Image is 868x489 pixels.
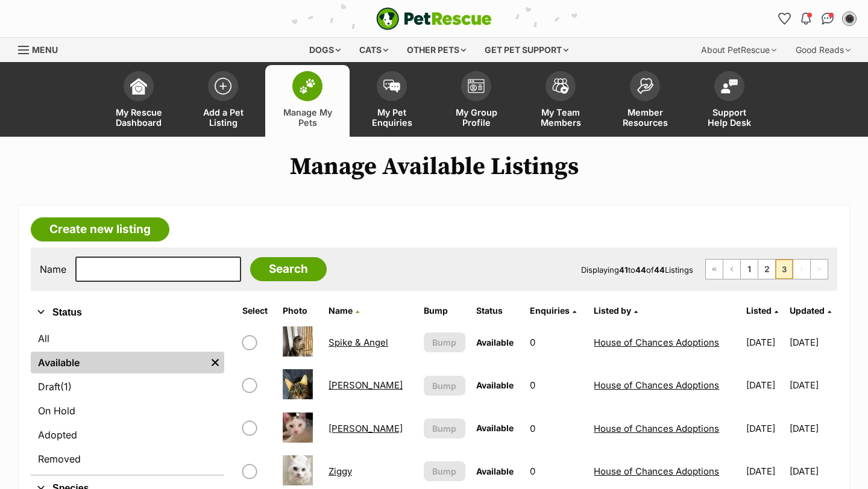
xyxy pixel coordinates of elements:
[434,65,518,137] a: My Group Profile
[424,419,465,438] button: Bump
[278,301,322,320] th: Photo
[525,322,588,363] td: 0
[31,448,224,470] a: Removed
[637,78,653,94] img: member-resources-icon-8e73f808a243e03378d46382f2149f9095a855e16c252ad45f914b54edf8863c.svg
[705,259,828,279] nav: Pagination
[181,65,265,137] a: Add a Pet Listing
[787,38,859,62] div: Good Reads
[329,337,388,348] a: Spike & Angel
[376,7,492,30] a: PetRescue
[594,305,631,316] span: Listed by
[250,257,327,281] input: Search
[31,328,224,349] a: All
[398,38,474,62] div: Other pets
[741,322,788,363] td: [DATE]
[365,107,419,128] span: My Pet Enquiries
[758,260,775,279] a: Page 2
[822,13,834,25] img: chat-41dd97257d64d25036548639549fe6c8038ab92f7586957e7f3b1b290dea8141.svg
[31,325,224,475] div: Status
[702,107,756,128] span: Support Help Desk
[581,265,693,275] span: Displaying to of Listings
[329,305,353,316] span: Name
[618,107,672,128] span: Member Resources
[790,305,831,316] a: Updated
[654,265,665,275] strong: 44
[424,376,465,396] button: Bump
[206,352,224,373] a: Remove filter
[723,260,740,279] a: Previous page
[424,461,465,481] button: Bump
[31,217,169,241] a: Create new listing
[693,38,785,62] div: About PetRescue
[796,9,816,28] button: Notifications
[790,364,836,406] td: [DATE]
[432,336,456,349] span: Bump
[424,332,465,352] button: Bump
[594,466,719,477] a: House of Chances Adoptions
[31,400,224,422] a: On Hold
[112,107,166,128] span: My Rescue Dashboard
[376,7,492,30] img: logo-e224e6f780fb5917bec1dbf3a21bbac754714ae5b6737aabdf751b685950b380.svg
[843,13,855,25] img: Lauren O'Grady profile pic
[18,38,66,60] a: Menu
[476,337,514,347] span: Available
[265,65,350,137] a: Manage My Pets
[476,380,514,390] span: Available
[790,408,836,449] td: [DATE]
[525,408,588,449] td: 0
[280,107,335,128] span: Manage My Pets
[432,465,456,478] span: Bump
[468,79,485,93] img: group-profile-icon-3fa3cf56718a62981997c0bc7e787c4b2cf8bcc04b72c1350f741eb67cf2f40e.svg
[329,423,403,434] a: [PERSON_NAME]
[603,65,687,137] a: Member Resources
[419,301,470,320] th: Bump
[818,9,837,28] a: Conversations
[811,260,828,279] span: Last page
[635,265,646,275] strong: 44
[706,260,723,279] a: First page
[721,79,738,93] img: help-desk-icon-fdf02630f3aa405de69fd3d07c3f3aa587a6932b1a1747fa1d2bba05be0121f9.svg
[476,38,577,62] div: Get pet support
[594,379,719,391] a: House of Chances Adoptions
[471,301,524,320] th: Status
[552,78,569,94] img: team-members-icon-5396bd8760b3fe7c0b43da4ab00e1e3bb1a5d9ba89233759b79545d2d3fc5d0d.svg
[31,376,224,397] a: Draft
[793,260,810,279] span: Next page
[530,305,570,316] span: translation missing: en.admin.listings.index.attributes.enquiries
[746,305,772,316] span: Listed
[329,379,403,391] a: [PERSON_NAME]
[329,305,359,316] a: Name
[237,301,277,320] th: Select
[32,45,58,55] span: Menu
[533,107,588,128] span: My Team Members
[476,423,514,433] span: Available
[301,38,349,62] div: Dogs
[215,78,231,95] img: add-pet-listing-icon-0afa8454b4691262ce3f59096e99ab1cd57d4a30225e0717b998d2c9b9846f56.svg
[741,364,788,406] td: [DATE]
[432,379,456,392] span: Bump
[775,9,794,28] a: Favourites
[351,38,397,62] div: Cats
[741,408,788,449] td: [DATE]
[594,305,638,316] a: Listed by
[449,107,503,128] span: My Group Profile
[350,65,434,137] a: My Pet Enquiries
[790,305,825,316] span: Updated
[196,107,250,128] span: Add a Pet Listing
[525,364,588,406] td: 0
[31,305,224,320] button: Status
[776,260,793,279] span: Page 3
[31,424,224,446] a: Adopted
[530,305,576,316] a: Enquiries
[329,466,352,477] a: Ziggy
[130,78,147,95] img: dashboard-icon-eb2f2d2d3e046f16d808141f083e7271f6b2e854fb5c12c21221c1fb7104beca.svg
[801,13,811,25] img: notifications-46538b983faf8c2785f20acdc204bb7945ddae34d4c08c2a6579f10ce5e182be.svg
[518,65,603,137] a: My Team Members
[594,337,719,348] a: House of Chances Adoptions
[619,265,628,275] strong: 41
[432,422,456,435] span: Bump
[476,466,514,476] span: Available
[31,352,206,373] a: Available
[775,9,859,28] ul: Account quick links
[40,264,66,275] label: Name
